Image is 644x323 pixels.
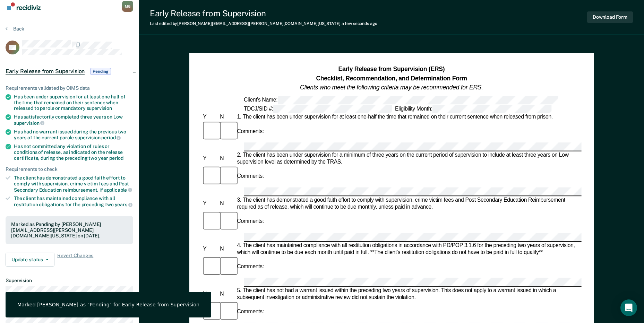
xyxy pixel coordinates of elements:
[115,202,132,207] span: years
[235,114,581,121] div: 1. The client has been under supervision for at least one-half the time that remained on their cu...
[14,175,133,193] div: The client has demonstrated a good faith effort to comply with supervision, crime victim fees and...
[394,105,553,113] div: Eligibility Month:
[235,128,265,135] div: Comments:
[150,8,377,18] div: Early Release from Supervision
[109,155,123,161] span: period
[17,302,199,308] div: Marked [PERSON_NAME] as "Pending" for Early Release from Supervision
[235,218,265,225] div: Comments:
[6,278,133,283] dt: Supervision
[242,105,394,113] div: TDCJ/SID #:
[87,105,112,111] span: supervision
[218,291,235,298] div: N
[14,195,133,207] div: The client has maintained compliance with all restitution obligations for the preceding two
[218,155,235,162] div: N
[218,114,235,121] div: N
[620,299,637,316] div: Open Intercom Messenger
[235,152,581,166] div: 2. The client has been under supervision for a minimum of three years on the current period of su...
[235,197,581,211] div: 3. The client has demonstrated a good faith effort to comply with supervision, crime victim fees ...
[235,173,265,180] div: Comments:
[242,96,559,104] div: Client's Name:
[101,135,121,140] span: period
[150,21,377,26] div: Last edited by [PERSON_NAME][EMAIL_ADDRESS][PERSON_NAME][DOMAIN_NAME][US_STATE]
[6,166,133,172] div: Requirements to check
[122,1,133,12] button: Profile dropdown button
[300,84,483,91] em: Clients who meet the following criteria may be recommended for ERS.
[218,246,235,253] div: N
[201,246,218,253] div: Y
[342,21,377,26] span: a few seconds ago
[6,68,85,75] span: Early Release from Supervision
[6,85,133,91] div: Requirements validated by OIMS data
[235,263,265,270] div: Comments:
[57,253,93,267] span: Revert Changes
[7,2,41,10] img: Recidiviz
[14,94,133,111] div: Has been under supervision for at least one half of the time that remained on their sentence when...
[14,129,133,141] div: Has had no warrant issued during the previous two years of the current parole supervision
[11,221,128,239] div: Marked as Pending by [PERSON_NAME][EMAIL_ADDRESS][PERSON_NAME][DOMAIN_NAME][US_STATE] on [DATE].
[201,155,218,162] div: Y
[235,288,581,301] div: 5. The client has not had a warrant issued within the preceding two years of supervision. This do...
[235,309,265,316] div: Comments:
[235,242,581,256] div: 4. The client has maintained compliance with all restitution obligations in accordance with PD/PO...
[587,11,633,23] button: Download Form
[201,201,218,208] div: Y
[6,26,24,32] button: Back
[14,120,44,126] span: supervision
[338,66,445,72] strong: Early Release from Supervision (ERS)
[122,1,133,12] div: M G
[6,253,54,267] button: Update status
[201,114,218,121] div: Y
[90,68,111,75] span: Pending
[201,291,218,298] div: Y
[104,187,132,193] span: applicable
[218,201,235,208] div: N
[316,75,467,82] strong: Checklist, Recommendation, and Determination Form
[14,114,133,126] div: Has satisfactorily completed three years on Low
[14,143,133,161] div: Has not committed any violation of rules or conditions of release, as indicated on the release ce...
